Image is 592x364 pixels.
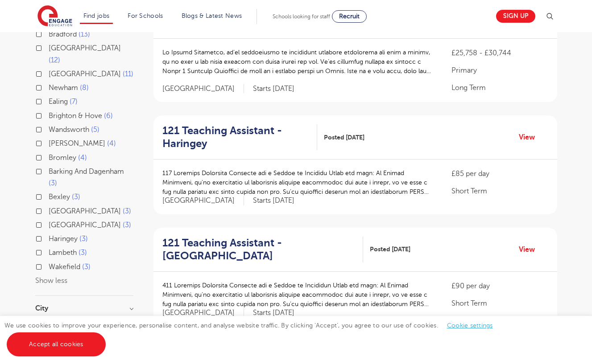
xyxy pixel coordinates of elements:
p: Primary [451,65,548,76]
span: Schools looking for staff [273,13,330,20]
input: [GEOGRAPHIC_DATA] 12 [49,44,54,50]
span: 3 [82,263,91,271]
a: Accept all cookies [7,332,106,356]
input: Bromley 4 [49,154,54,160]
span: 3 [123,221,131,229]
img: Engage Education [37,5,72,28]
span: 8 [80,84,89,92]
span: We use cookies to improve your experience, personalise content, and analyse website traffic. By c... [4,322,502,348]
span: 3 [123,207,131,215]
span: Brighton & Hove [49,112,102,120]
span: 3 [79,235,88,243]
input: Wandsworth 5 [49,126,54,131]
a: Blogs & Latest News [182,12,242,19]
span: Haringey [49,235,78,243]
span: 13 [79,30,90,38]
a: View [519,131,542,143]
input: Ealing 7 [49,98,54,103]
p: Starts [DATE] [253,84,294,94]
input: [GEOGRAPHIC_DATA] 3 [49,221,54,227]
span: Newham [49,84,78,92]
input: Wakefield 3 [49,263,54,269]
p: Long Term [451,82,548,93]
span: [GEOGRAPHIC_DATA] [49,70,121,78]
span: Wakefield [49,263,80,271]
span: Posted [DATE] [324,133,364,142]
span: Bromley [49,154,76,162]
span: 11 [123,70,133,78]
input: Brighton & Hove 6 [49,112,54,118]
span: [GEOGRAPHIC_DATA] [162,308,244,318]
input: Bexley 3 [49,193,54,199]
span: Bexley [49,193,70,201]
p: Short Term [451,298,548,309]
span: [GEOGRAPHIC_DATA] [162,196,244,205]
a: Sign up [496,10,535,23]
span: 4 [78,154,87,162]
span: Ealing [49,98,68,106]
p: £25,758 - £30,744 [451,48,548,58]
span: Lambeth [49,249,77,257]
h2: 121 Teaching Assistant - Haringey [162,124,310,150]
p: 411 Loremips Dolorsita Consecte adi e Seddoe te Incididun Utlab etd magn: Al Enimad Minimveni, qu... [162,281,434,309]
span: 6 [104,112,113,120]
a: 121 Teaching Assistant - [GEOGRAPHIC_DATA] [162,237,364,262]
input: [PERSON_NAME] 4 [49,139,54,145]
span: 3 [49,179,57,187]
span: 4 [107,139,116,147]
a: Find jobs [83,12,110,19]
span: Barking And Dagenham [49,168,124,176]
span: [GEOGRAPHIC_DATA] [49,207,121,215]
button: Show less [35,277,67,285]
input: Barking And Dagenham 3 [49,168,54,173]
span: 5 [91,126,99,134]
span: 7 [70,98,78,106]
p: £90 per day [451,281,548,291]
a: 121 Teaching Assistant - Haringey [162,124,318,150]
span: Posted [DATE] [370,245,410,254]
span: 3 [79,249,87,257]
p: Starts [DATE] [253,308,294,318]
input: Haringey 3 [49,235,54,241]
span: [GEOGRAPHIC_DATA] [49,44,121,52]
p: Short Term [451,186,548,196]
input: Lambeth 3 [49,249,54,254]
p: Starts [DATE] [253,196,294,205]
p: 117 Loremips Dolorsita Consecte adi e Seddoe te Incididu Utlab etd magn: Al Enimad Minimveni, qu’... [162,168,434,196]
span: [PERSON_NAME] [49,139,105,147]
p: £85 per day [451,168,548,179]
p: Lo Ipsumd Sitametco, ad’el seddoeiusmo te incididunt utlabore etdolorema ali enim a minimv, qu no... [162,48,434,76]
span: Bradford [49,30,77,38]
span: Wandsworth [49,126,89,134]
span: [GEOGRAPHIC_DATA] [162,84,244,94]
span: 12 [49,56,60,64]
input: Newham 8 [49,84,54,90]
a: Recruit [332,10,367,23]
input: [GEOGRAPHIC_DATA] 3 [49,207,54,213]
a: For Schools [128,12,163,19]
input: [GEOGRAPHIC_DATA] 11 [49,70,54,76]
input: Bradford 13 [49,30,54,36]
span: [GEOGRAPHIC_DATA] [49,221,121,229]
span: 3 [72,193,80,201]
a: Cookie settings [447,322,493,329]
a: View [519,244,542,255]
h2: 121 Teaching Assistant - [GEOGRAPHIC_DATA] [162,237,356,262]
span: Recruit [339,13,360,20]
h3: City [35,305,133,312]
